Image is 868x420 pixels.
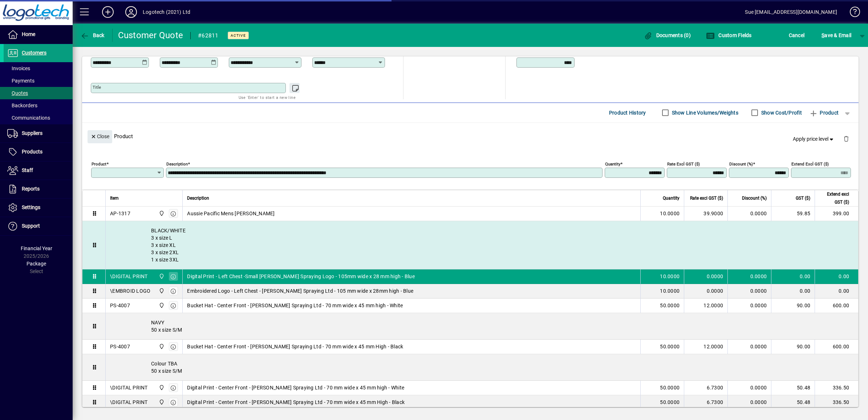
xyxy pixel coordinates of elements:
[815,395,858,410] td: 336.50
[157,398,165,406] span: Central
[609,107,646,119] span: Product History
[837,130,855,148] button: Delete
[727,340,771,354] td: 0.0000
[166,161,188,166] mat-label: Description
[644,32,691,38] span: Documents (0)
[187,384,404,391] span: Digital Print - Center Front - [PERSON_NAME] Spraying Ltd - 70 mm wide x 45 mm high - White
[80,32,105,38] span: Back
[660,384,680,391] span: 50.0000
[118,29,183,41] div: Customer Quote
[727,395,771,410] td: 0.0000
[771,207,815,221] td: 59.85
[727,284,771,299] td: 0.0000
[660,210,680,217] span: 10.0000
[4,112,73,124] a: Communications
[689,273,723,280] div: 0.0000
[22,130,42,136] span: Suppliers
[93,85,101,90] mat-label: Title
[231,33,246,38] span: Active
[660,287,680,295] span: 10.0000
[760,109,802,116] label: Show Cost/Profit
[822,32,824,38] span: S
[96,5,119,19] button: Add
[7,65,30,71] span: Invoices
[78,29,106,42] button: Back
[689,287,723,295] div: 0.0000
[4,25,73,44] a: Home
[837,135,855,142] app-page-header-button: Delete
[689,210,723,217] div: 39.9000
[771,299,815,313] td: 90.00
[22,186,40,192] span: Reports
[143,6,190,18] div: Logotech (2021) Ltd
[727,207,771,221] td: 0.0000
[815,269,858,284] td: 0.00
[110,343,130,350] div: PS-4007
[110,273,148,280] div: \DIGITAL PRINT
[771,284,815,299] td: 0.00
[815,284,858,299] td: 0.00
[689,384,723,391] div: 6.7300
[706,32,752,38] span: Custom Fields
[27,261,46,267] span: Package
[187,210,275,217] span: Aussie Pacific Mens [PERSON_NAME]
[4,87,73,99] a: Quotes
[844,1,859,25] a: Knowledge Base
[157,301,165,309] span: Central
[809,107,839,119] span: Product
[771,269,815,284] td: 0.00
[4,217,73,235] a: Support
[92,161,106,166] mat-label: Product
[745,6,837,18] div: Sue [EMAIL_ADDRESS][DOMAIN_NAME]
[187,302,403,309] span: Bucket Hat - Center Front - [PERSON_NAME] Spraying Ltd - 70 mm wide x 45 mm high - White
[110,399,148,406] div: \DIGITAL PRINT
[660,302,680,309] span: 50.0000
[110,194,119,202] span: Item
[771,340,815,354] td: 90.00
[106,221,858,269] div: BLACK/WHITE 3 x size L 3 x size XL 3 x size 2XL 1 x size 3XL
[86,133,114,139] app-page-header-button: Close
[22,50,46,56] span: Customers
[791,161,829,166] mat-label: Extend excl GST ($)
[729,161,753,166] mat-label: Discount (%)
[815,207,858,221] td: 399.00
[605,161,620,166] mat-label: Quantity
[7,115,50,121] span: Communications
[4,75,73,87] a: Payments
[606,106,649,119] button: Product History
[796,194,810,202] span: GST ($)
[198,30,219,41] div: #62811
[110,210,130,217] div: AP-1317
[4,143,73,161] a: Products
[239,93,296,101] mat-hint: Use 'Enter' to start a new line
[21,245,52,251] span: Financial Year
[4,199,73,217] a: Settings
[106,354,858,380] div: Colour TBA 50 x size S/M
[771,395,815,410] td: 50.48
[4,124,73,143] a: Suppliers
[819,190,849,206] span: Extend excl GST ($)
[157,384,165,392] span: Central
[818,29,855,42] button: Save & Email
[22,149,42,155] span: Products
[689,399,723,406] div: 6.7300
[670,109,738,116] label: Show Line Volumes/Weights
[742,194,767,202] span: Discount (%)
[815,340,858,354] td: 600.00
[689,302,723,309] div: 12.0000
[22,223,40,229] span: Support
[660,399,680,406] span: 50.0000
[7,103,37,108] span: Backorders
[690,194,723,202] span: Rate excl GST ($)
[157,209,165,217] span: Central
[157,272,165,280] span: Central
[727,381,771,395] td: 0.0000
[789,29,805,41] span: Cancel
[727,269,771,284] td: 0.0000
[4,180,73,198] a: Reports
[110,384,148,391] div: \DIGITAL PRINT
[88,130,112,143] button: Close
[119,5,143,19] button: Profile
[806,106,842,119] button: Product
[106,313,858,339] div: NAVY 50 x size S/M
